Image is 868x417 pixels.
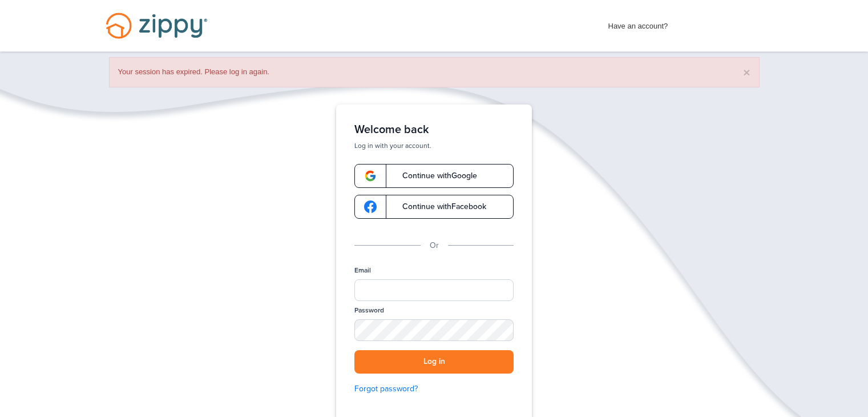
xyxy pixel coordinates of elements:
[354,195,514,219] a: google-logoContinue withFacebook
[391,172,477,180] span: Continue with Google
[743,66,750,78] button: ×
[354,350,514,374] button: Log in
[364,170,377,182] img: google-logo
[354,266,371,275] label: Email
[608,14,668,33] span: Have an account?
[354,383,514,395] a: Forgot password?
[391,203,486,211] span: Continue with Facebook
[364,201,377,213] img: google-logo
[354,306,384,315] label: Password
[430,239,439,252] p: Or
[109,57,760,87] div: Your session has expired. Please log in again.
[354,123,514,137] h1: Welcome back
[354,141,514,150] p: Log in with your account.
[354,319,514,341] input: Password
[354,279,514,301] input: Email
[354,164,514,188] a: google-logoContinue withGoogle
